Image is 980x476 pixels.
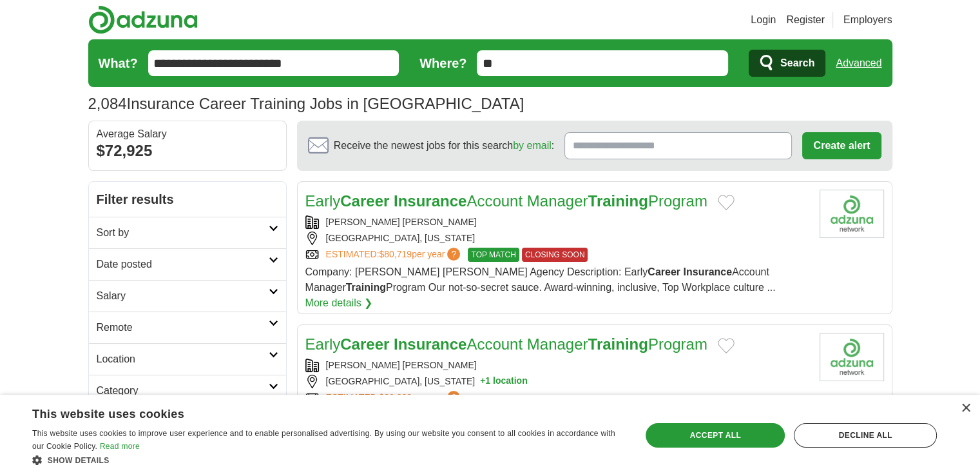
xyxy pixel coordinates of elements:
[447,391,460,404] span: ?
[99,54,138,73] label: What?
[786,12,825,28] a: Register
[305,335,707,353] a: EarlyCareer InsuranceAccount ManagerTrainingProgram
[88,95,524,112] h1: Insurance Career Training Jobs in [GEOGRAPHIC_DATA]
[820,190,884,238] img: Marsh & McLennan logo
[334,138,554,154] span: Receive the newest jobs for this search :
[718,338,735,353] button: Add to favorite jobs
[89,217,286,248] a: Sort by
[97,257,269,272] h2: Date posted
[751,12,776,28] a: Login
[820,333,884,381] img: Marsh & McLennan logo
[32,429,615,451] span: This website uses cookies to improve user experience and to enable personalised advertising. By u...
[522,248,588,262] span: CLOSING SOON
[89,248,286,280] a: Date posted
[794,423,937,448] div: Decline all
[683,266,732,277] strong: Insurance
[48,456,110,465] span: Show details
[379,392,412,402] span: $80,838
[97,225,269,241] h2: Sort by
[749,50,825,77] button: Search
[97,139,278,163] div: $72,925
[305,232,809,245] div: [GEOGRAPHIC_DATA], [US_STATE]
[718,195,735,210] button: Add to favorite jobs
[379,249,412,259] span: $80,719
[89,312,286,343] a: Remote
[97,352,269,367] h2: Location
[340,335,389,353] strong: Career
[648,266,680,277] strong: Career
[97,288,269,304] h2: Salary
[394,335,466,353] strong: Insurance
[89,280,286,312] a: Salary
[97,383,269,399] h2: Category
[326,217,477,227] a: [PERSON_NAME] [PERSON_NAME]
[326,360,477,370] a: [PERSON_NAME] [PERSON_NAME]
[305,266,776,293] span: Company: [PERSON_NAME] [PERSON_NAME] Agency Description: Early Account Manager Program Our not-so...
[588,335,648,353] strong: Training
[32,453,623,466] div: Show details
[447,248,460,261] span: ?
[88,5,198,34] img: Adzuna logo
[97,320,269,335] h2: Remote
[394,192,466,210] strong: Insurance
[836,50,881,76] a: Advanced
[588,192,648,210] strong: Training
[100,442,140,451] a: Read more, opens a new window
[89,375,286,406] a: Category
[32,402,591,422] div: This website uses cookies
[89,182,286,217] h2: Filter results
[326,248,463,262] a: ESTIMATED:$80,719per year?
[97,129,278,139] div: Average Salary
[843,12,892,28] a: Employers
[961,404,970,413] div: Close
[89,343,286,375] a: Location
[88,92,127,115] span: 2,084
[340,192,389,210] strong: Career
[513,140,552,151] a: by email
[780,50,814,76] span: Search
[419,54,466,73] label: Where?
[326,391,463,404] a: ESTIMATED:$80,838per year?
[305,375,809,388] div: [GEOGRAPHIC_DATA], [US_STATE]
[305,295,373,311] a: More details ❯
[480,375,485,388] span: +
[346,282,386,293] strong: Training
[468,248,519,262] span: TOP MATCH
[480,375,528,388] button: +1 location
[305,192,707,210] a: EarlyCareer InsuranceAccount ManagerTrainingProgram
[646,423,785,448] div: Accept all
[802,132,881,159] button: Create alert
